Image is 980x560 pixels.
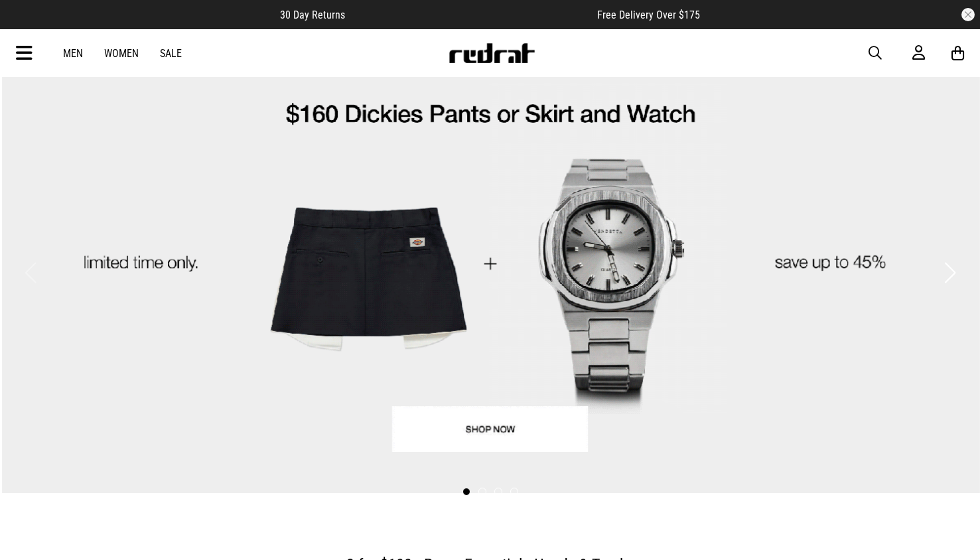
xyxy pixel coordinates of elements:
[280,9,345,21] span: 30 Day Returns
[63,47,83,60] a: Men
[597,9,700,21] span: Free Delivery Over $175
[372,8,571,21] iframe: Customer reviews powered by Trustpilot
[448,43,535,63] img: Redrat logo
[104,47,139,60] a: Women
[21,258,39,287] button: Previous slide
[941,258,959,287] button: Next slide
[160,47,182,60] a: Sale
